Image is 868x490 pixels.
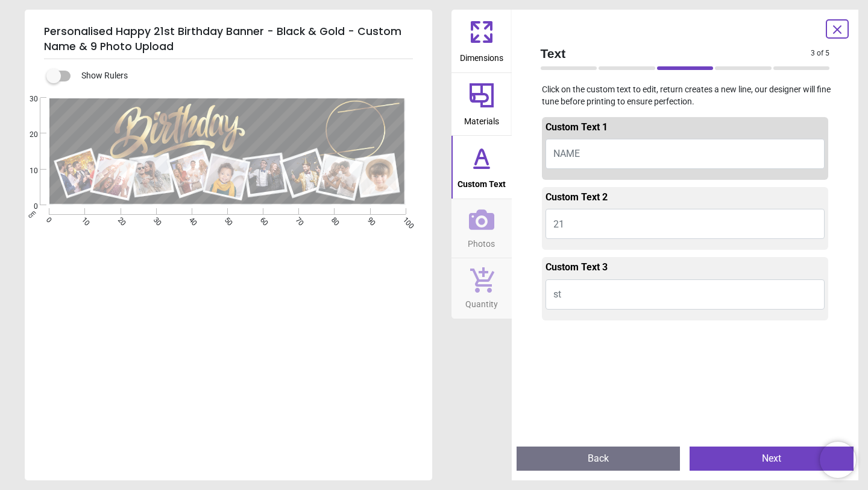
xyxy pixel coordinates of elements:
[465,293,498,311] span: Quantity
[468,232,495,250] span: Photos
[546,191,608,203] span: Custom Text 2
[820,442,856,478] iframe: Brevo live chat
[546,261,608,273] span: Custom Text 3
[690,447,854,471] button: Next
[458,173,506,191] span: Custom Text
[531,84,840,107] p: Click on the custom text to edit, return creates a new line, our designer will fine tune before p...
[451,73,512,136] button: Materials
[15,166,38,176] span: 10
[451,199,512,258] button: Photos
[546,121,608,133] span: Custom Text 1
[15,202,38,212] span: 0
[553,148,580,159] span: NAME
[546,209,825,239] button: 21
[451,10,512,72] button: Dimensions
[15,130,38,140] span: 20
[517,447,681,471] button: Back
[546,279,825,310] button: st
[44,19,413,59] h5: Personalised Happy 21st Birthday Banner - Black & Gold - Custom Name & 9 Photo Upload
[811,48,829,59] span: 3 of 5
[451,258,512,319] button: Quantity
[541,45,811,62] span: Text
[553,288,561,300] span: st
[451,136,512,199] button: Custom Text
[15,94,38,104] span: 30
[54,69,432,83] div: Show Rulers
[464,110,499,128] span: Materials
[546,139,825,169] button: NAME
[460,46,503,65] span: Dimensions
[553,218,564,230] span: 21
